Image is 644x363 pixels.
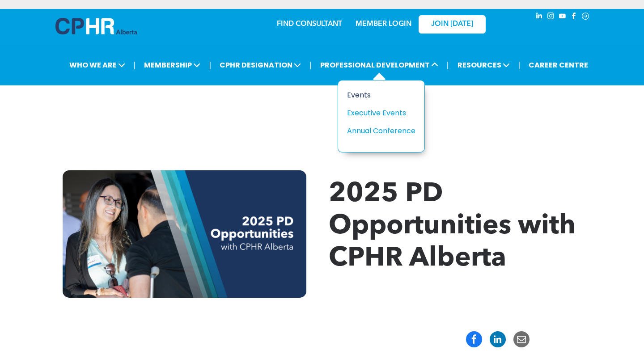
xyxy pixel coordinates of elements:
[447,56,449,74] li: |
[209,56,211,74] li: |
[67,57,128,73] span: WHO WE ARE
[526,57,591,73] a: CAREER CENTRE
[347,89,415,101] a: Events
[546,11,555,23] a: instagram
[277,21,342,28] a: FIND CONSULTANT
[557,11,567,23] a: youtube
[347,107,409,118] div: Executive Events
[419,15,486,34] a: JOIN [DATE]
[217,57,304,73] span: CPHR DESIGNATION
[134,56,136,74] li: |
[347,125,409,136] div: Annual Conference
[534,11,544,23] a: linkedin
[569,11,579,23] a: facebook
[455,57,513,73] span: RESOURCES
[580,11,590,23] a: Social network
[347,125,415,136] a: Annual Conference
[347,89,409,101] div: Events
[347,107,415,118] a: Executive Events
[55,18,137,34] img: A blue and white logo for cp alberta
[356,21,411,28] a: MEMBER LOGIN
[141,57,203,73] span: MEMBERSHIP
[318,57,441,73] span: PROFESSIONAL DEVELOPMENT
[431,20,473,29] span: JOIN [DATE]
[518,56,521,74] li: |
[329,181,576,272] span: 2025 PD Opportunities with CPHR Alberta
[309,56,312,74] li: |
